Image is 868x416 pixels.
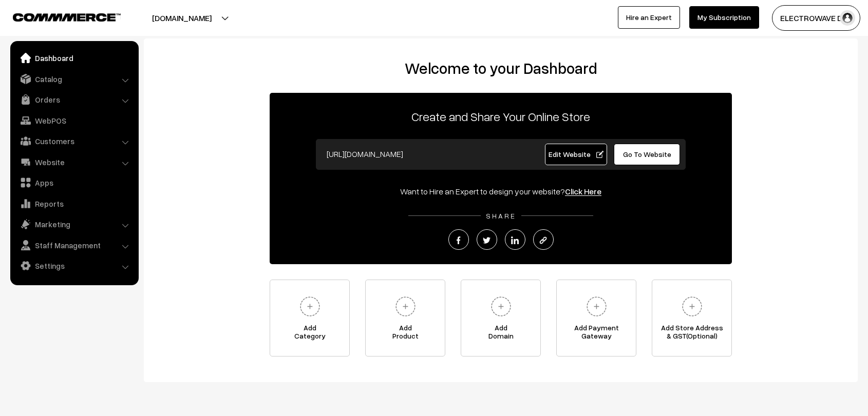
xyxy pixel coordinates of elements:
a: Add PaymentGateway [556,280,636,356]
a: Apps [13,173,135,192]
a: Orders [13,90,135,109]
span: Add Payment Gateway [557,324,636,344]
a: AddDomain [461,280,541,356]
a: AddCategory [270,280,350,356]
a: Settings [13,256,135,275]
a: Hire an Expert [618,6,680,29]
a: Click Here [565,186,601,196]
span: Add Product [366,324,445,344]
span: Go To Website [623,150,671,159]
a: Dashboard [13,49,135,67]
img: COMMMERCE [13,13,121,21]
span: Edit Website [549,150,603,159]
a: WebPOS [13,111,135,130]
a: Edit Website [545,144,608,165]
img: plus.svg [296,292,324,321]
a: Add Store Address& GST(Optional) [652,280,732,356]
img: plus.svg [391,292,420,321]
a: My Subscription [689,6,759,29]
span: Add Category [270,324,349,344]
a: AddProduct [365,280,445,356]
img: plus.svg [582,292,611,321]
p: Create and Share Your Online Store [270,107,732,126]
button: [DOMAIN_NAME] [116,5,248,31]
button: ELECTROWAVE DE… [772,5,860,31]
span: SHARE [481,211,521,220]
a: Staff Management [13,236,135,254]
a: Reports [13,194,135,213]
img: user [840,10,855,26]
a: COMMMERCE [13,10,103,23]
span: Add Domain [461,324,540,344]
img: plus.svg [487,292,515,321]
a: Website [13,153,135,171]
a: Customers [13,132,135,150]
span: Add Store Address & GST(Optional) [652,324,731,344]
h2: Welcome to your Dashboard [154,59,847,77]
a: Catalog [13,70,135,88]
a: Marketing [13,215,135,233]
a: Go To Website [614,144,680,165]
div: Want to Hire an Expert to design your website? [270,185,732,197]
img: plus.svg [678,292,706,321]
